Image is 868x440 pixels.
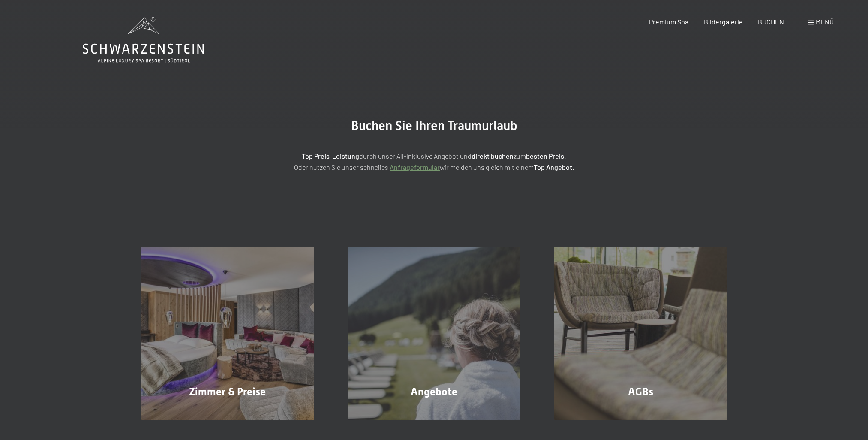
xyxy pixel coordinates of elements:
[472,152,514,160] strong: direkt buchen
[390,163,440,171] a: Anfrageformular
[816,18,834,26] span: Menü
[758,18,784,26] a: BUCHEN
[220,151,649,172] p: durch unser All-inklusive Angebot und zum ! Oder nutzen Sie unser schnelles wir melden uns gleich...
[124,247,331,420] a: Buchung Zimmer & Preise
[526,152,564,160] strong: besten Preis
[704,18,743,26] a: Bildergalerie
[628,386,653,398] span: AGBs
[537,247,744,420] a: Buchung AGBs
[411,386,457,398] span: Angebote
[302,152,359,160] strong: Top Preis-Leistung
[189,386,266,398] span: Zimmer & Preise
[331,247,538,420] a: Buchung Angebote
[649,18,688,26] a: Premium Spa
[351,118,517,133] span: Buchen Sie Ihren Traumurlaub
[534,163,574,171] strong: Top Angebot.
